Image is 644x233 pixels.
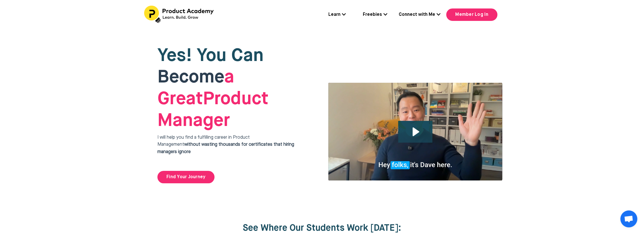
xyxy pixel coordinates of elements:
a: Learn [328,11,346,19]
a: Find Your Journey [157,171,214,183]
span: Become [157,68,224,86]
span: Product Manager [157,68,268,130]
div: Open chat [620,210,637,227]
strong: See Where Our Students Work [DATE]: [243,224,401,233]
button: Play Video: file-uploads/sites/127338/video/4ffeae-3e1-a2cd-5ad6-eac528a42_Why_I_built_product_ac... [398,121,432,143]
img: Header Logo [144,6,215,23]
a: Member Log In [446,8,497,21]
strong: a Great [157,68,234,108]
a: Freebies [363,11,387,19]
strong: without wasting thousands for certificates that hiring managers ignore [157,142,294,154]
span: I will help you find a fulfilling career in Product Management [157,135,294,154]
a: Connect with Me [399,11,441,19]
span: Yes! You Can [157,47,264,65]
